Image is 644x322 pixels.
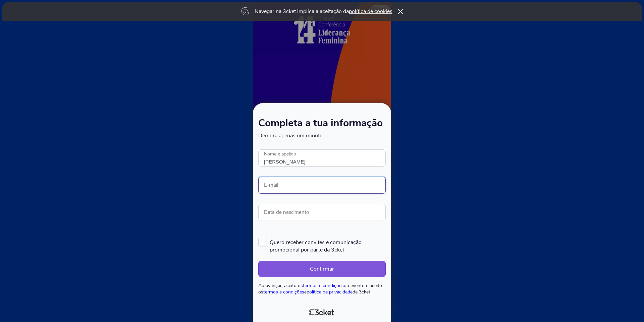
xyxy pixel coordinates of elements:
[258,132,386,139] p: Demora apenas um minuto
[263,289,304,295] a: termos e condições
[258,119,386,132] h1: Completa a tua informação
[258,204,386,221] input: Data de nascimento
[270,238,386,254] span: Quero receber convites e comunicação promocional por parte da 3cket
[255,8,392,15] p: Navegar na 3cket implica a aceitação da
[258,261,386,277] button: Confirmar
[258,177,284,193] label: E-mail
[258,282,386,295] p: Ao avançar, aceito os do evento e aceito os e da 3cket
[307,289,353,295] a: política de privacidade
[303,282,344,289] a: termos e condições
[258,177,386,194] input: E-mail
[349,8,392,15] a: política de cookies
[258,149,302,159] label: Nome e apelido
[258,149,386,167] input: Nome e apelido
